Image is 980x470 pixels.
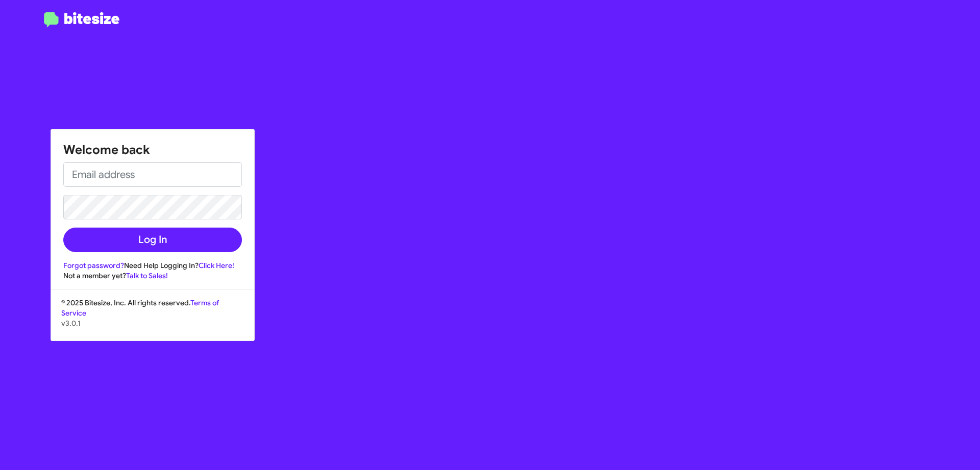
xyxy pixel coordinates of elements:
a: Click Here! [199,261,234,270]
h1: Welcome back [63,142,242,158]
div: Not a member yet? [63,271,242,281]
div: © 2025 Bitesize, Inc. All rights reserved. [51,298,254,341]
input: Email address [63,162,242,187]
div: Need Help Logging In? [63,260,242,271]
a: Talk to Sales! [126,271,168,280]
a: Forgot password? [63,261,124,270]
button: Log In [63,228,242,252]
p: v3.0.1 [61,318,244,328]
